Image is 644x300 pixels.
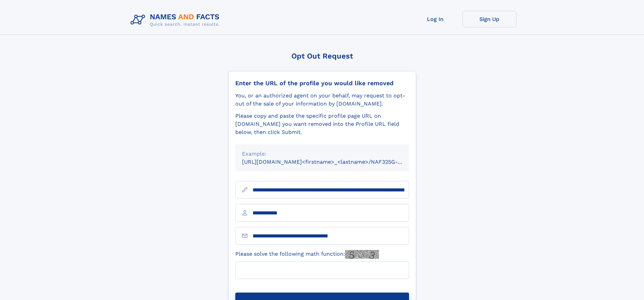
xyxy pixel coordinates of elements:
[235,112,409,136] div: Please copy and paste the specific profile page URL on [DOMAIN_NAME] you want removed into the Pr...
[462,11,517,27] a: Sign Up
[235,250,379,259] label: Please solve the following math function:
[242,159,422,165] small: [URL][DOMAIN_NAME]<firstname>_<lastname>/NAF325G-xxxxxxxx
[128,11,225,29] img: Logo Names and Facts
[242,150,402,158] div: Example:
[228,52,416,60] div: Opt Out Request
[235,92,409,108] div: You, or an authorized agent on your behalf, may request to opt-out of the sale of your informatio...
[408,11,462,27] a: Log In
[235,79,409,87] div: Enter the URL of the profile you would like removed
